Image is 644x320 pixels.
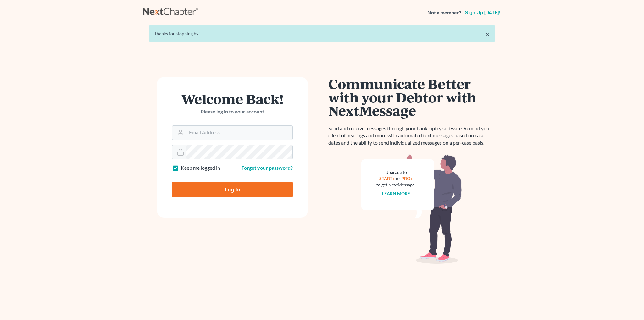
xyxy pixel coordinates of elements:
[376,182,415,188] div: to get NextMessage.
[181,164,220,172] label: Keep me logged in
[241,165,293,171] a: Forgot your password?
[172,182,293,197] input: Log In
[376,169,415,175] div: Upgrade to
[172,108,293,115] p: Please log in to your account
[396,176,400,181] span: or
[328,125,495,146] p: Send and receive messages through your bankruptcy software. Remind your client of hearings and mo...
[361,154,462,264] img: nextmessage_bg-59042aed3d76b12b5cd301f8e5b87938c9018125f34e5fa2b7a6b67550977c72.svg
[486,30,490,38] a: ×
[382,191,410,196] a: Learn more
[328,77,495,117] h1: Communicate Better with your Debtor with NextMessage
[379,176,395,181] a: START+
[154,30,490,37] div: Thanks for stopping by!
[401,176,413,181] a: PRO+
[464,10,501,15] a: Sign up [DATE]!
[427,9,461,16] strong: Not a member?
[186,126,292,140] input: Email Address
[172,92,293,106] h1: Welcome Back!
